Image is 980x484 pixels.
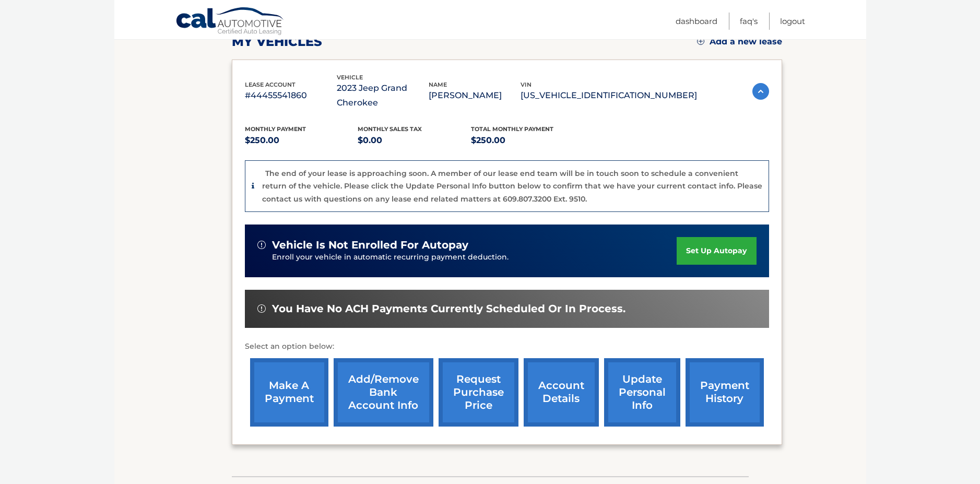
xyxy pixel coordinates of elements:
a: account details [524,358,599,427]
a: Add a new lease [697,37,782,47]
img: accordion-active.svg [752,83,769,100]
a: FAQ's [740,13,758,30]
img: alert-white.svg [257,241,266,249]
a: Dashboard [676,13,717,30]
span: You have no ACH payments currently scheduled or in process. [272,302,625,315]
span: Monthly sales Tax [358,125,422,133]
img: alert-white.svg [257,304,266,313]
p: [US_VEHICLE_IDENTIFICATION_NUMBER] [521,88,697,103]
span: vehicle [337,74,363,81]
span: name [429,81,447,88]
p: Enroll your vehicle in automatic recurring payment deduction. [272,252,677,263]
img: add.svg [697,38,704,45]
a: Add/Remove bank account info [334,358,433,427]
a: Logout [780,13,805,30]
p: #44455541860 [245,88,337,103]
h2: my vehicles [232,34,322,50]
span: vehicle is not enrolled for autopay [272,239,468,252]
a: payment history [686,358,764,427]
span: lease account [245,81,296,88]
a: Cal Automotive [175,7,285,37]
p: $250.00 [245,133,358,148]
p: Select an option below: [245,340,769,353]
p: [PERSON_NAME] [429,88,521,103]
a: update personal info [604,358,680,427]
p: The end of your lease is approaching soon. A member of our lease end team will be in touch soon t... [262,169,762,204]
p: 2023 Jeep Grand Cherokee [337,81,429,110]
p: $0.00 [358,133,471,148]
p: $250.00 [471,133,584,148]
span: Monthly Payment [245,125,306,133]
a: make a payment [250,358,328,427]
a: request purchase price [439,358,518,427]
span: vin [521,81,532,88]
a: set up autopay [677,237,756,265]
span: Total Monthly Payment [471,125,553,133]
